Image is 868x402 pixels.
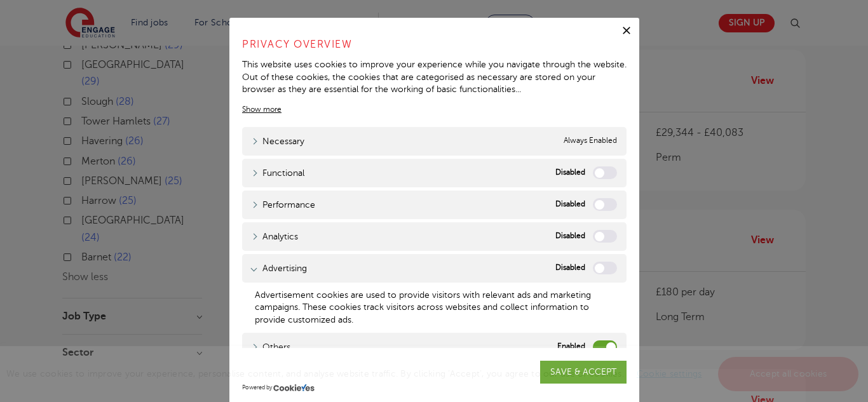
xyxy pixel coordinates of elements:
[252,135,304,148] a: Necessary
[6,369,862,379] span: We use cookies to improve your experience, personalise content, and analyse website traffic. By c...
[242,58,627,96] div: This website uses cookies to improve your experience while you navigate through the website. Out ...
[252,230,298,243] a: Analytics
[637,369,702,379] a: Cookie settings
[252,340,290,354] a: Others
[255,289,614,326] div: Advertisement cookies are used to provide visitors with relevant ads and marketing campaigns. The...
[242,37,627,52] h4: Privacy Overview
[242,104,281,115] a: Show more
[718,357,859,391] a: Accept all cookies
[252,198,315,211] a: Performance
[252,262,307,275] a: Advertising
[564,135,617,148] span: Always Enabled
[252,166,304,180] a: Functional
